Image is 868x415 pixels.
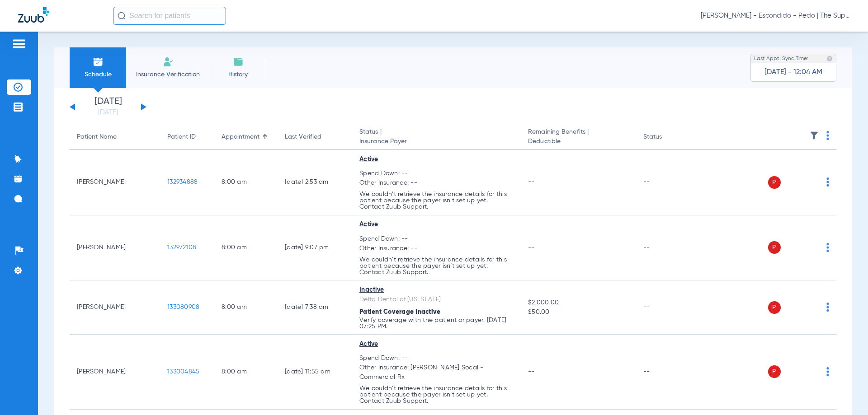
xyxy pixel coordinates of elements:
[826,131,829,140] img: group-dot-blue.svg
[278,280,352,335] td: [DATE] 7:38 AM
[528,298,628,308] span: $2,000.00
[214,215,278,281] td: 8:00 AM
[285,132,321,142] div: Last Verified
[359,137,514,146] span: Insurance Payer
[278,150,352,215] td: [DATE] 2:53 AM
[764,68,822,77] span: [DATE] - 12:04 AM
[214,335,278,410] td: 8:00 AM
[826,56,833,62] img: last sync help info
[768,176,781,189] span: P
[359,354,514,363] span: Spend Down: --
[18,7,49,23] img: Zuub Logo
[359,178,514,188] span: Other Insurance: --
[93,56,104,67] img: Schedule
[167,304,199,310] span: 133080908
[826,367,829,376] img: group-dot-blue.svg
[359,220,514,229] div: Active
[167,132,207,142] div: Patient ID
[167,244,196,251] span: 132972108
[222,132,259,142] div: Appointment
[359,340,514,349] div: Active
[167,132,196,142] div: Patient ID
[359,169,514,178] span: Spend Down: --
[76,70,119,79] span: Schedule
[167,179,198,185] span: 132934888
[113,7,226,25] input: Search for patients
[118,12,126,20] img: Search Icon
[359,234,514,244] span: Spend Down: --
[636,335,697,410] td: --
[359,309,440,315] span: Patient Coverage Inactive
[359,256,514,275] p: We couldn’t retrieve the insurance details for this patient because the payer isn’t set up yet. C...
[528,368,535,375] span: --
[810,131,819,140] img: filter.svg
[359,363,514,382] span: Other Insurance: [PERSON_NAME] Socal - Commercial Rx
[81,97,135,117] li: [DATE]
[359,155,514,164] div: Active
[214,280,278,335] td: 8:00 AM
[222,132,270,142] div: Appointment
[352,125,521,150] th: Status |
[528,179,535,185] span: --
[278,215,352,281] td: [DATE] 9:07 PM
[701,11,850,20] span: [PERSON_NAME] - Escondido - Pedo | The Super Dentists
[521,125,636,150] th: Remaining Benefits |
[214,150,278,215] td: 8:00 AM
[285,132,345,142] div: Last Verified
[636,280,697,335] td: --
[636,150,697,215] td: --
[768,365,781,378] span: P
[359,295,514,304] div: Delta Dental of [US_STATE]
[636,125,697,150] th: Status
[754,54,808,63] span: Last Appt. Sync Time:
[81,108,135,117] a: [DATE]
[163,56,174,67] img: Manual Insurance Verification
[70,150,160,215] td: [PERSON_NAME]
[77,132,117,142] div: Patient Name
[12,38,26,49] img: hamburger-icon
[636,215,697,281] td: --
[70,280,160,335] td: [PERSON_NAME]
[528,244,535,251] span: --
[823,372,868,415] iframe: Chat Widget
[528,137,628,146] span: Deductible
[359,317,514,330] p: Verify coverage with the patient or payer. [DATE] 07:25 PM.
[77,132,153,142] div: Patient Name
[70,335,160,410] td: [PERSON_NAME]
[359,191,514,210] p: We couldn’t retrieve the insurance details for this patient because the payer isn’t set up yet. C...
[826,177,829,187] img: group-dot-blue.svg
[528,308,628,317] span: $50.00
[359,244,514,253] span: Other Insurance: --
[167,368,199,375] span: 133004845
[768,301,781,314] span: P
[768,241,781,254] span: P
[133,70,203,79] span: Insurance Verification
[70,215,160,281] td: [PERSON_NAME]
[233,56,244,67] img: History
[217,70,259,79] span: History
[359,285,514,295] div: Inactive
[359,385,514,404] p: We couldn’t retrieve the insurance details for this patient because the payer isn’t set up yet. C...
[826,243,829,252] img: group-dot-blue.svg
[826,303,829,312] img: group-dot-blue.svg
[278,335,352,410] td: [DATE] 11:55 AM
